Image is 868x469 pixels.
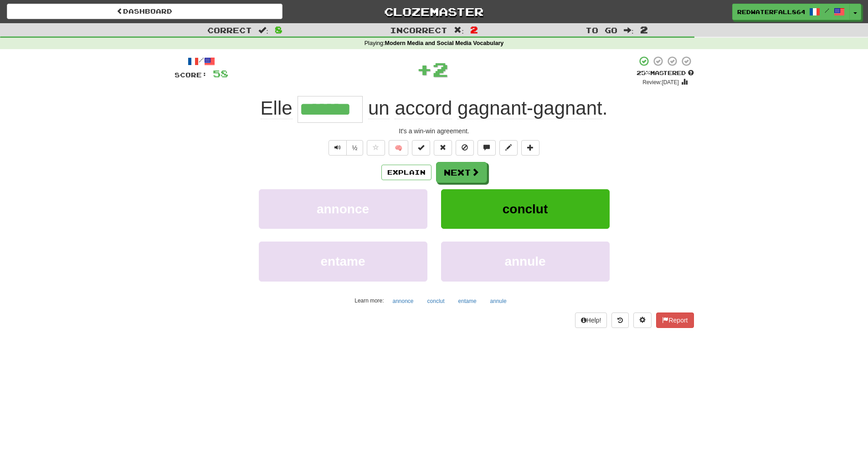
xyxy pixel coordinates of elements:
[275,24,282,35] span: 8
[454,26,464,34] span: :
[611,313,629,328] button: Round history (alt+y)
[624,26,634,34] span: :
[261,97,293,119] span: Elle
[656,313,693,328] button: Report
[387,294,418,308] button: annonce
[441,242,610,281] button: annule
[503,202,548,216] span: conclut
[395,97,452,119] span: accord
[320,254,365,268] span: entame
[732,4,850,20] a: RedWaterfall8640 /
[259,189,427,229] button: annonce
[329,140,347,156] button: Play sentence audio (ctl+space)
[412,140,430,156] button: Set this sentence to 100% Mastered (alt+m)
[436,162,487,183] button: Next
[367,140,385,156] button: Favorite sentence (alt+f)
[368,97,390,119] span: un
[317,202,369,216] span: annonce
[457,97,602,119] span: gagnant-gagnant
[478,140,496,156] button: Discuss sentence (alt+u)
[586,25,617,35] span: To go
[7,4,282,19] a: Dashboard
[422,294,450,308] button: conclut
[432,58,448,81] span: 2
[213,68,228,79] span: 58
[390,25,447,35] span: Incorrect
[825,7,829,14] span: /
[385,40,504,46] strong: Modern Media and Social Media Vocabulary
[642,79,679,86] small: Review: [DATE]
[575,313,607,328] button: Help!
[521,140,539,156] button: Add to collection (alt+a)
[327,140,364,156] div: Text-to-speech controls
[346,140,364,156] button: ½
[207,25,252,35] span: Correct
[175,55,228,67] div: /
[259,242,427,281] button: entame
[485,294,512,308] button: annule
[258,26,268,34] span: :
[381,165,431,180] button: Explain
[175,71,207,79] span: Score:
[504,254,545,268] span: annule
[434,140,452,156] button: Reset to 0% Mastered (alt+r)
[499,140,518,156] button: Edit sentence (alt+d)
[363,97,607,119] span: .
[389,140,408,156] button: 🧠
[354,298,384,304] small: Learn more:
[737,8,805,16] span: RedWaterfall8640
[296,4,572,20] a: Clozemaster
[441,189,610,229] button: conclut
[175,126,694,136] div: It's a win-win agreement.
[640,24,648,35] span: 2
[637,69,694,77] div: Mastered
[416,55,432,83] span: +
[453,294,482,308] button: entame
[470,24,478,35] span: 2
[637,69,650,76] span: 25 %
[456,140,474,156] button: Ignore sentence (alt+i)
